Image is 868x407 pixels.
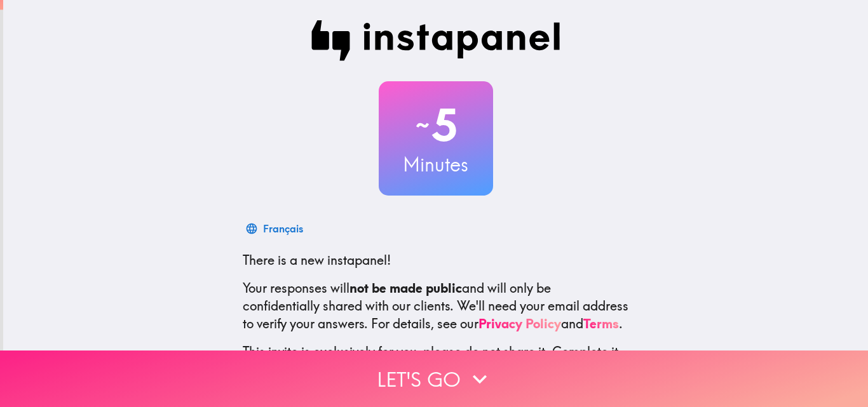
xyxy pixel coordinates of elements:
[243,279,629,333] p: Your responses will and will only be confidentially shared with our clients. We'll need your emai...
[243,252,391,268] span: There is a new instapanel!
[311,20,560,61] img: Instapanel
[263,220,303,237] div: Français
[349,280,462,296] b: not be made public
[583,316,619,331] a: Terms
[478,316,561,331] a: Privacy Policy
[243,343,629,378] p: This invite is exclusively for you, please do not share it. Complete it soon because spots are li...
[243,216,308,241] button: Français
[379,151,493,178] h3: Minutes
[414,106,431,144] span: ~
[379,99,493,151] h2: 5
